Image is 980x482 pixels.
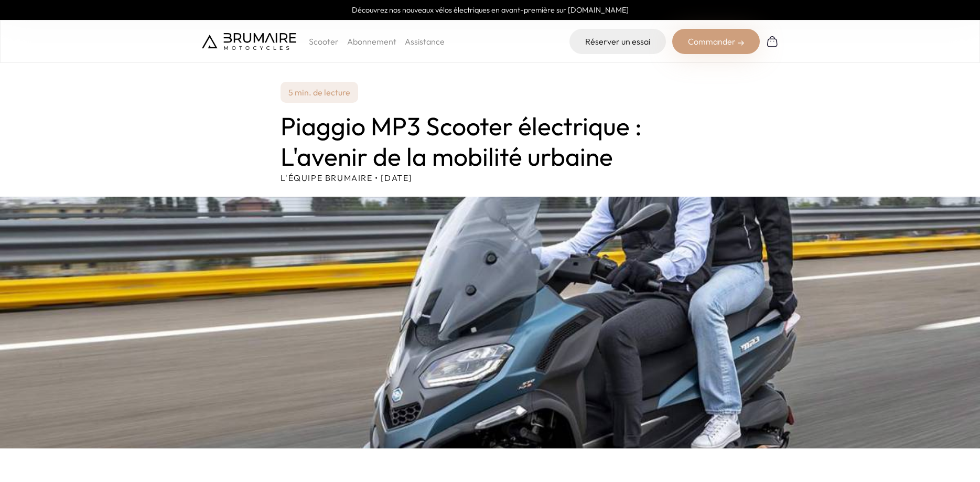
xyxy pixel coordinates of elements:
[569,29,666,54] a: Réserver un essai
[281,172,700,184] p: L'équipe Brumaire • [DATE]
[672,29,760,54] div: Commander
[405,36,445,47] a: Assistance
[738,40,744,46] img: right-arrow-2.png
[281,82,358,103] p: 5 min. de lecture
[309,35,339,48] p: Scooter
[281,111,700,172] h1: Piaggio MP3 Scooter électrique : L'avenir de la mobilité urbaine
[766,35,779,48] img: Panier
[347,36,396,47] a: Abonnement
[202,33,296,50] img: Brumaire Motocycles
